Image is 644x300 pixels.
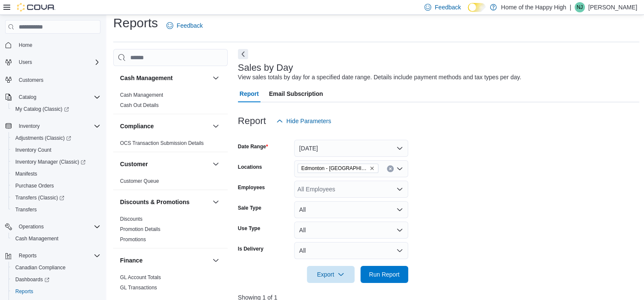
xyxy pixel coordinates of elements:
[120,274,161,280] a: GL Account Totals
[2,250,104,262] button: Reports
[19,77,43,84] span: Customers
[120,140,204,146] a: OCS Transaction Submission Details
[577,2,583,12] span: NJ
[312,266,349,283] span: Export
[2,56,104,68] button: Users
[575,2,585,12] div: Nissy John
[15,264,66,271] span: Canadian Compliance
[12,157,89,167] a: Inventory Manager (Classic)
[15,251,100,261] span: Reports
[15,159,86,165] span: Inventory Manager (Classic)
[120,226,160,232] a: Promotion Details
[12,262,100,273] span: Canadian Compliance
[9,103,104,115] a: My Catalog (Classic)
[361,266,408,283] button: Run Report
[12,193,100,203] span: Transfers (Classic)
[468,3,486,12] input: Dark Mode
[9,180,104,192] button: Purchase Orders
[15,106,69,112] span: My Catalog (Classic)
[120,216,143,222] span: Discounts
[15,92,40,102] button: Catalog
[238,143,268,150] label: Date Range
[307,266,355,283] button: Export
[294,140,408,157] button: [DATE]
[238,164,262,170] label: Locations
[120,102,159,109] span: Cash Out Details
[238,63,293,73] h3: Sales by Day
[211,159,221,169] button: Customer
[211,121,221,131] button: Compliance
[120,178,159,184] a: Customer Queue
[269,85,323,102] span: Email Subscription
[9,274,104,286] a: Dashboards
[12,145,55,155] a: Inventory Count
[238,245,263,252] label: Is Delivery
[396,186,403,193] button: Open list of options
[2,73,104,86] button: Customers
[15,92,100,102] span: Catalog
[113,138,228,152] div: Compliance
[120,122,154,130] h3: Compliance
[15,147,52,153] span: Inventory Count
[238,184,265,191] label: Employees
[9,262,104,274] button: Canadian Compliance
[396,165,403,172] button: Open list of options
[15,40,100,50] span: Home
[9,233,104,245] button: Cash Management
[120,74,173,82] h3: Cash Management
[301,164,368,173] span: Edmonton - [GEOGRAPHIC_DATA] - [GEOGRAPHIC_DATA]
[294,222,408,239] button: All
[120,256,209,265] button: Finance
[19,59,32,66] span: Users
[12,133,74,143] a: Adjustments (Classic)
[19,94,36,101] span: Catalog
[12,193,68,203] a: Transfers (Classic)
[19,252,37,259] span: Reports
[12,133,100,143] span: Adjustments (Classic)
[273,112,335,130] button: Hide Parameters
[240,85,259,102] span: Report
[12,104,100,114] span: My Catalog (Classic)
[120,237,146,242] a: Promotions
[113,90,228,114] div: Cash Management
[369,166,375,171] button: Remove Edmonton - Castle Downs - Pop's Cannabis from selection in this group
[12,145,100,155] span: Inventory Count
[12,181,57,191] a: Purchase Orders
[501,2,566,12] p: Home of the Happy High
[12,181,100,191] span: Purchase Orders
[120,160,209,168] button: Customer
[120,102,159,108] a: Cash Out Details
[15,206,37,213] span: Transfers
[120,274,161,281] span: GL Account Totals
[238,116,266,126] h3: Report
[113,272,228,296] div: Finance
[15,121,100,131] span: Inventory
[113,176,228,190] div: Customer
[2,221,104,233] button: Operations
[113,14,158,32] h1: Reports
[238,73,521,82] div: View sales totals by day for a specified date range. Details include payment methods and tax type...
[294,242,408,259] button: All
[387,165,394,172] button: Clear input
[12,169,40,179] a: Manifests
[15,222,47,232] button: Operations
[211,197,221,207] button: Discounts & Promotions
[15,251,40,261] button: Reports
[15,222,100,232] span: Operations
[211,73,221,83] button: Cash Management
[294,201,408,218] button: All
[120,140,204,147] span: OCS Transaction Submission Details
[120,284,157,291] span: GL Transactions
[211,255,221,265] button: Finance
[238,49,248,59] button: Next
[12,157,100,167] span: Inventory Manager (Classic)
[238,225,260,232] label: Use Type
[12,286,100,297] span: Reports
[12,234,62,244] a: Cash Management
[120,74,209,82] button: Cash Management
[120,160,148,168] h3: Customer
[19,123,40,130] span: Inventory
[163,17,206,34] a: Feedback
[9,192,104,204] a: Transfers (Classic)
[9,144,104,156] button: Inventory Count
